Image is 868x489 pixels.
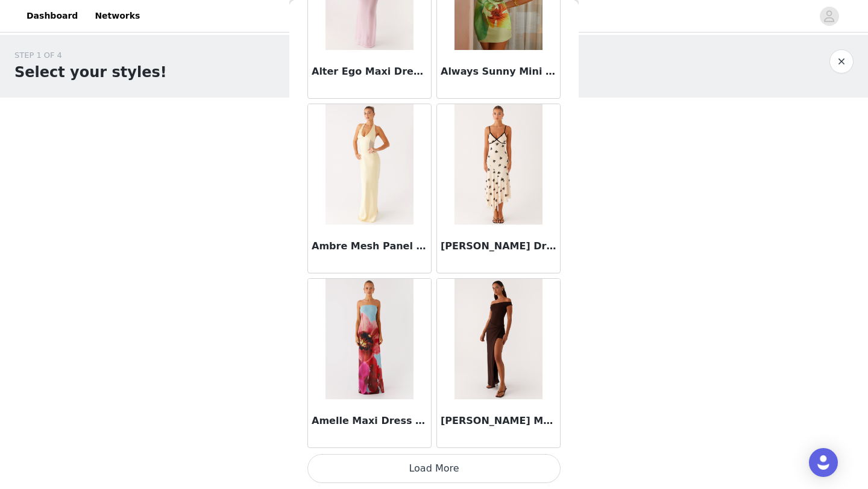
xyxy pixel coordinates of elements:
[454,104,542,225] img: Amelia Midi Dress - Nude
[325,279,413,399] img: Amelle Maxi Dress - Turquoise Bloom
[14,61,167,83] h1: Select your styles!
[19,2,85,30] a: Dashboard
[441,239,556,254] h3: [PERSON_NAME] Dress - Nude
[823,7,835,26] div: avatar
[14,49,167,61] div: STEP 1 OF 4
[87,2,147,30] a: Networks
[441,414,556,428] h3: [PERSON_NAME] Maxi Dress - Chocolate
[312,414,427,428] h3: Amelle Maxi Dress - Turquoise Bloom
[809,448,838,477] div: Open Intercom Messenger
[454,279,542,399] img: Amerie Maxi Dress - Chocolate
[325,104,413,225] img: Ambre Mesh Panel Maxi Dress - Yellow
[441,64,556,79] h3: Always Sunny Mini Dress - Green Floral
[307,454,561,483] button: Load More
[312,64,427,79] h3: Alter Ego Maxi Dress - Pink
[312,239,427,254] h3: Ambre Mesh Panel Maxi Dress - Yellow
